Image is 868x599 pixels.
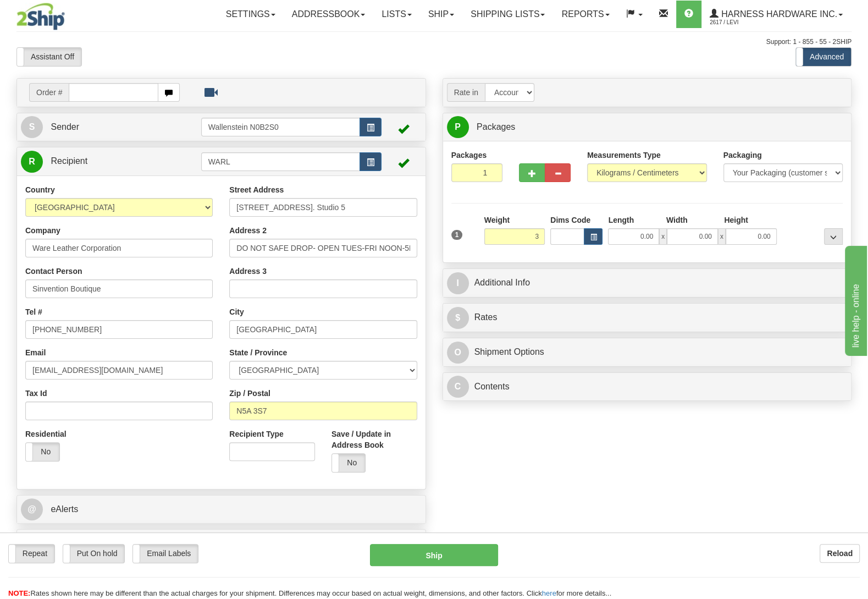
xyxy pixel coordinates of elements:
span: Order # [29,83,69,102]
img: logo2617.jpg [16,3,65,30]
span: 2617 / Levi [710,17,792,28]
label: Packaging [723,150,762,161]
label: Recipient Type [229,428,284,439]
a: Reports [553,1,617,28]
label: Dims Code [550,215,590,226]
label: Measurements Type [587,150,661,161]
label: Height [724,215,748,226]
label: Repeat [9,545,54,563]
span: I [447,272,469,294]
label: Weight [484,215,510,226]
label: Advanced [796,48,851,66]
label: Assistant Off [17,48,81,66]
a: OShipment Options [447,341,848,364]
span: Sender [51,122,79,131]
label: Company [25,225,60,236]
label: Residential [25,428,67,439]
a: IAdditional Info [447,272,848,294]
label: Street Address [229,184,284,195]
span: eAlerts [51,504,78,514]
a: @ eAlerts [21,498,422,521]
a: here [542,589,556,597]
a: $Rates [447,306,848,329]
label: Length [608,215,634,226]
span: 1 [451,230,463,240]
label: Email [25,347,46,358]
label: Country [25,184,55,195]
label: State / Province [229,347,287,358]
label: Tel # [25,306,42,317]
input: Sender Id [201,118,360,136]
b: Reload [827,549,853,558]
span: R [21,151,43,173]
label: City [229,306,244,317]
iframe: chat widget [843,243,867,355]
label: Tax Id [25,388,47,399]
label: Contact Person [25,266,82,277]
a: Harness Hardware Inc. 2617 / Levi [701,1,851,28]
span: NOTE: [8,589,30,597]
div: live help - online [8,7,102,20]
a: P Packages [447,116,848,139]
span: P [447,116,469,138]
a: S Sender [21,116,201,139]
button: Ship [370,544,498,566]
span: Harness Hardware Inc. [718,9,837,19]
label: Address 3 [229,266,267,277]
a: Lists [373,1,419,28]
label: No [332,454,366,472]
span: x [659,228,667,245]
label: Zip / Postal [229,388,270,399]
a: Ship [420,1,462,28]
span: S [21,116,43,138]
label: Packages [451,150,487,161]
span: Recipient [51,156,87,166]
label: Put On hold [63,545,125,563]
label: No [26,443,59,461]
span: Rate in [447,83,485,102]
input: Enter a location [229,198,417,217]
label: Address 2 [229,225,267,236]
span: x [718,228,726,245]
span: $ [447,307,469,329]
span: Packages [477,122,515,131]
span: @ [21,498,43,520]
a: CContents [447,376,848,398]
button: Reload [820,544,860,563]
label: Width [666,215,688,226]
a: Shipping lists [462,1,553,28]
span: O [447,342,469,364]
div: ... [824,228,843,245]
span: C [447,376,469,398]
a: R Recipient [21,150,181,173]
input: Recipient Id [201,152,360,171]
div: Support: 1 - 855 - 55 - 2SHIP [16,37,852,47]
label: Save / Update in Address Book [331,428,417,450]
label: Email Labels [133,545,198,563]
a: Settings [218,1,284,28]
a: Addressbook [284,1,374,28]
